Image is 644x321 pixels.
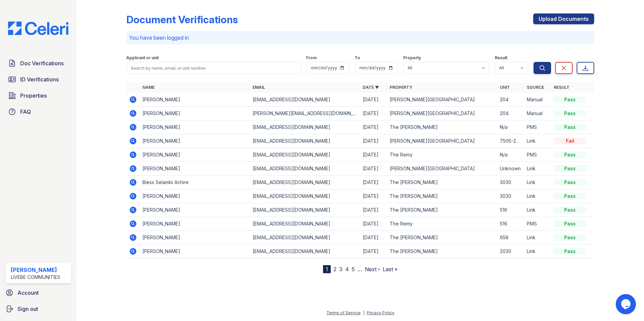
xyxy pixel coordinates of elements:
td: [DATE] [360,93,387,107]
td: N/a [497,148,524,162]
td: [EMAIL_ADDRESS][DOMAIN_NAME] [250,148,360,162]
td: The [PERSON_NAME] [387,203,497,217]
td: [EMAIL_ADDRESS][DOMAIN_NAME] [250,176,360,189]
label: Property [403,55,421,61]
a: Date ▼ [363,85,379,90]
td: Link [524,231,551,245]
td: 516 [497,217,524,231]
div: Pass [554,220,586,227]
a: Last » [383,266,397,273]
td: Manual [524,93,551,107]
td: Link [524,134,551,148]
td: [PERSON_NAME] [140,134,250,148]
span: Properties [20,92,47,100]
td: [EMAIL_ADDRESS][DOMAIN_NAME] [250,120,360,134]
a: Property [390,85,412,90]
a: Next › [365,266,380,273]
label: Result [495,55,507,61]
div: LiveBe Communities [11,274,60,281]
td: [EMAIL_ADDRESS][DOMAIN_NAME] [250,93,360,107]
td: Link [524,189,551,203]
td: 658 [497,231,524,245]
div: Pass [554,193,586,200]
a: Result [554,85,570,90]
a: ID Verifications [5,73,71,86]
label: From [306,55,317,61]
td: 3030 [497,189,524,203]
td: [DATE] [360,217,387,231]
td: [PERSON_NAME] [140,107,250,120]
td: [DATE] [360,189,387,203]
td: [DATE] [360,162,387,176]
span: … [357,265,362,273]
td: PMS [524,217,551,231]
td: Link [524,203,551,217]
td: 3030 [497,176,524,189]
div: [PERSON_NAME] [11,266,60,274]
td: Link [524,245,551,258]
span: ID Verifications [20,75,59,83]
td: [PERSON_NAME][GEOGRAPHIC_DATA] [387,93,497,107]
td: N/a [497,120,524,134]
td: [EMAIL_ADDRESS][DOMAIN_NAME] [250,134,360,148]
td: 516 [497,203,524,217]
span: Sign out [18,305,38,313]
a: Properties [5,89,71,102]
a: 5 [352,266,355,273]
td: [PERSON_NAME] [140,148,250,162]
td: The [PERSON_NAME] [387,176,497,189]
label: To [355,55,360,61]
a: Unit [500,85,510,90]
td: [PERSON_NAME] [140,217,250,231]
td: The [PERSON_NAME] [387,189,497,203]
td: Manual [524,107,551,120]
div: Pass [554,179,586,186]
td: 2030 [497,245,524,258]
button: Sign out [3,302,74,316]
span: FAQ [20,108,31,116]
div: 1 [323,265,331,273]
div: Fail [554,138,586,144]
td: The [PERSON_NAME] [387,120,497,134]
td: [DATE] [360,148,387,162]
a: Source [527,85,544,90]
a: 4 [345,266,349,273]
td: [DATE] [360,245,387,258]
td: The Remy [387,148,497,162]
img: CE_Logo_Blue-a8612792a0a2168367f1c8372b55b34899dd931a85d93a1a3d3e32e68fde9ad4.png [3,22,74,35]
td: [PERSON_NAME] [140,231,250,245]
a: Name [142,85,155,90]
td: 7505-203 [497,134,524,148]
a: 2 [333,266,336,273]
td: [PERSON_NAME][EMAIL_ADDRESS][DOMAIN_NAME] [250,107,360,120]
td: 204 [497,93,524,107]
td: The Remy [387,217,497,231]
td: [PERSON_NAME] [140,203,250,217]
p: You have been logged in [129,34,591,42]
td: [EMAIL_ADDRESS][DOMAIN_NAME] [250,217,360,231]
div: Pass [554,151,586,158]
a: FAQ [5,105,71,118]
td: Link [524,162,551,176]
input: Search by name, email, or unit number [126,62,301,74]
div: Pass [554,165,586,172]
a: Account [3,286,74,299]
a: 3 [339,266,343,273]
td: [EMAIL_ADDRESS][DOMAIN_NAME] [250,203,360,217]
td: [EMAIL_ADDRESS][DOMAIN_NAME] [250,245,360,258]
a: Terms of Service [326,310,361,315]
td: [PERSON_NAME] [140,162,250,176]
td: [DATE] [360,176,387,189]
td: PMS [524,120,551,134]
td: [EMAIL_ADDRESS][DOMAIN_NAME] [250,231,360,245]
td: [DATE] [360,120,387,134]
td: PMS [524,148,551,162]
td: Link [524,176,551,189]
td: [PERSON_NAME][GEOGRAPHIC_DATA] [387,162,497,176]
div: Pass [554,110,586,117]
td: [DATE] [360,203,387,217]
td: [PERSON_NAME] [140,189,250,203]
div: Document Verifications [126,13,238,26]
a: Doc Verifications [5,57,71,70]
td: [EMAIL_ADDRESS][DOMAIN_NAME] [250,162,360,176]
